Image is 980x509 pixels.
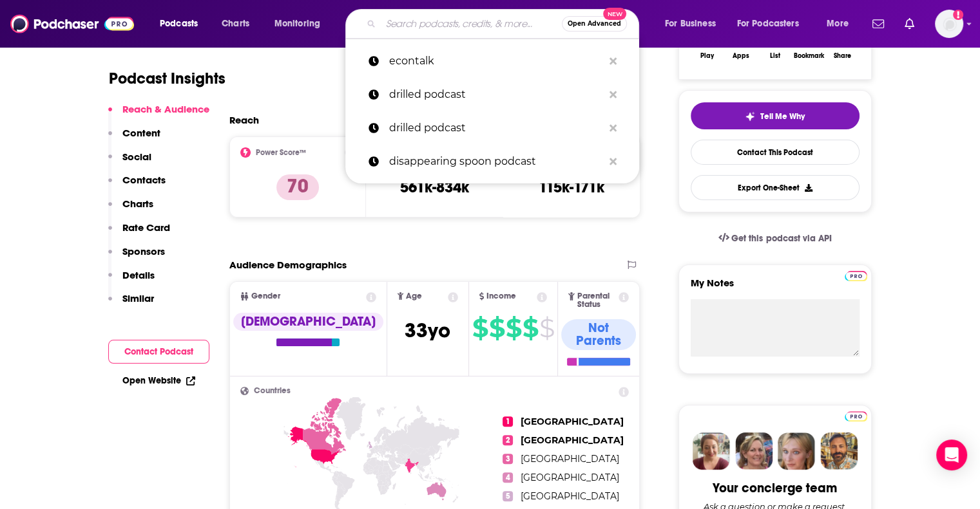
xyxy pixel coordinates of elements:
h1: Podcast Insights [109,69,226,88]
p: Content [122,127,160,139]
button: Contact Podcast [108,340,209,364]
p: Social [122,151,151,163]
p: disappearing spoon podcast [389,145,603,178]
button: Social [108,151,151,174]
span: 5 [503,491,513,501]
span: [GEOGRAPHIC_DATA] [521,453,619,465]
span: Logged in as mfurr [935,10,963,38]
p: Details [122,269,155,281]
button: tell me why sparkleTell Me Why [691,102,860,129]
span: Gender [251,292,280,301]
span: New [603,8,626,20]
img: Jon Profile [820,432,858,470]
div: Bookmark [793,52,823,60]
span: Income [486,292,516,301]
p: Charts [122,198,153,210]
p: drilled podcast [389,78,603,111]
span: For Podcasters [737,15,799,33]
input: Search podcasts, credits, & more... [381,14,562,34]
button: Contacts [108,174,166,198]
img: tell me why sparkle [745,111,755,122]
span: 2 [503,435,513,445]
img: Podchaser Pro [845,271,867,281]
div: Apps [733,52,749,60]
div: Search podcasts, credits, & more... [358,9,651,39]
a: disappearing spoon podcast [345,145,639,178]
label: My Notes [691,277,860,299]
button: open menu [265,14,337,34]
span: $ [472,318,488,338]
a: Get this podcast via API [708,223,842,254]
h2: Audience Demographics [229,259,347,271]
button: Open AdvancedNew [562,16,627,32]
button: open menu [729,14,818,34]
span: $ [506,318,521,338]
span: $ [539,318,554,338]
p: Similar [122,292,154,304]
a: Show notifications dropdown [867,13,889,35]
svg: Add a profile image [953,10,963,20]
span: [GEOGRAPHIC_DATA] [521,490,619,502]
img: Sydney Profile [693,432,730,470]
span: Monitoring [274,15,320,33]
div: Not Parents [561,319,636,350]
a: Show notifications dropdown [899,13,919,35]
p: Reach & Audience [122,103,209,115]
span: [GEOGRAPHIC_DATA] [521,472,619,483]
p: drilled podcast [389,111,603,145]
span: 4 [503,472,513,483]
span: $ [489,318,504,338]
button: open menu [656,14,732,34]
button: Export One-Sheet [691,175,860,200]
img: Jules Profile [778,432,815,470]
h3: 561k-834k [400,178,469,197]
button: Charts [108,198,153,221]
span: 1 [503,416,513,427]
span: Countries [254,387,291,395]
button: open menu [151,14,215,34]
a: Charts [213,14,257,34]
button: Details [108,269,155,293]
p: econtalk [389,44,603,78]
img: Podchaser - Follow, Share and Rate Podcasts [10,12,134,36]
p: 70 [276,174,319,200]
a: econtalk [345,44,639,78]
span: For Business [665,15,716,33]
img: Barbara Profile [735,432,773,470]
img: User Profile [935,10,963,38]
p: Contacts [122,174,166,186]
div: [DEMOGRAPHIC_DATA] [233,313,383,331]
img: Podchaser Pro [845,411,867,421]
span: [GEOGRAPHIC_DATA] [521,416,624,427]
a: drilled podcast [345,111,639,145]
span: Tell Me Why [760,111,805,122]
span: Get this podcast via API [731,233,831,244]
span: 3 [503,454,513,464]
a: Pro website [845,269,867,281]
div: Open Intercom Messenger [936,440,967,470]
span: Open Advanced [568,21,621,27]
span: Charts [222,15,249,33]
a: Contact This Podcast [691,140,860,165]
span: [GEOGRAPHIC_DATA] [521,434,624,446]
span: $ [523,318,538,338]
p: Sponsors [122,245,165,257]
div: List [770,52,780,60]
a: Open Website [122,375,195,386]
a: Pro website [845,409,867,421]
span: 33 yo [405,318,450,343]
button: Content [108,127,160,151]
a: drilled podcast [345,78,639,111]
button: Sponsors [108,245,165,269]
button: Rate Card [108,221,170,245]
div: Share [834,52,851,60]
span: Parental Status [577,292,617,309]
button: Show profile menu [935,10,963,38]
button: open menu [818,14,865,34]
div: Play [700,52,714,60]
span: Age [406,292,422,301]
p: Rate Card [122,221,170,234]
span: More [827,15,849,33]
button: Similar [108,292,154,316]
